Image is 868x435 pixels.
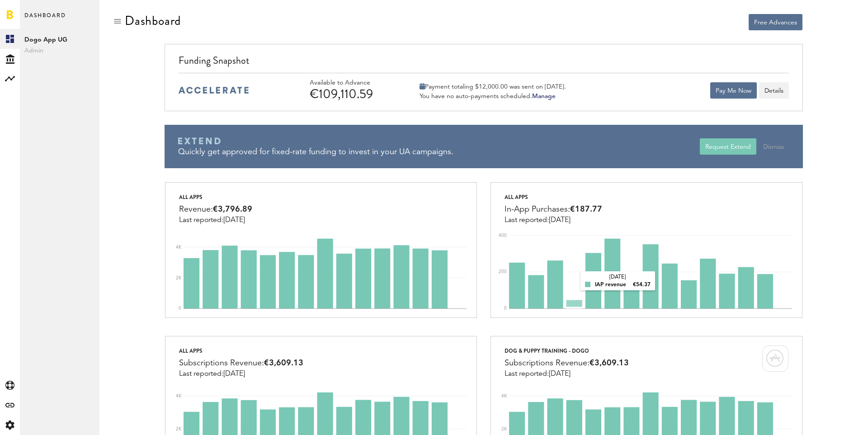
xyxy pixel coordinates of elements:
[176,245,182,250] text: 4K
[125,14,181,28] div: Dashboard
[179,306,181,311] text: 0
[179,192,252,203] div: All apps
[700,138,756,155] button: Request Extend
[504,306,507,311] text: 0
[710,82,757,99] button: Pay Me Now
[179,345,303,356] div: All apps
[24,34,95,45] span: Dogo App UG
[505,192,602,203] div: All apps
[178,137,221,145] img: Braavo Extend
[179,53,788,73] div: Funding Snapshot
[499,233,507,238] text: 400
[310,79,396,87] div: Available to Advance
[223,217,245,224] span: [DATE]
[797,408,859,430] iframe: Opens a widget where you can find more information
[505,203,602,216] div: In-App Purchases:
[176,276,182,280] text: 2K
[213,205,252,213] span: €3,796.89
[420,83,566,91] div: Payment totaling $12,000.00 was sent on [DATE].
[505,216,602,224] div: Last reported:
[310,87,396,101] div: €109,110.59
[505,345,629,356] div: Dog & Puppy Training - Dogo
[549,370,571,378] span: [DATE]
[549,217,571,224] span: [DATE]
[570,205,602,213] span: €187.77
[176,394,182,398] text: 4K
[223,370,245,378] span: [DATE]
[264,359,303,367] span: €3,609.13
[179,203,252,216] div: Revenue:
[179,356,303,370] div: Subscriptions Revenue:
[499,270,507,274] text: 200
[24,10,66,29] span: Dashboard
[759,82,789,99] button: Details
[178,147,699,158] div: Quickly get approved for fixed-rate funding to invest in your UA campaigns.
[590,359,629,367] span: €3,609.13
[176,427,182,431] text: 2K
[762,345,788,372] img: card-marketplace-itunes.svg
[532,93,556,99] a: Manage
[24,45,95,56] span: Admin
[505,356,629,370] div: Subscriptions Revenue:
[501,427,507,431] text: 2K
[505,370,629,378] div: Last reported:
[758,138,789,155] button: Dismiss
[749,14,802,30] button: Free Advances
[179,370,303,378] div: Last reported:
[420,92,566,100] div: You have no auto-payments scheduled.
[179,87,249,94] img: accelerate-medium-blue-logo.svg
[501,394,507,398] text: 4K
[179,216,252,224] div: Last reported:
